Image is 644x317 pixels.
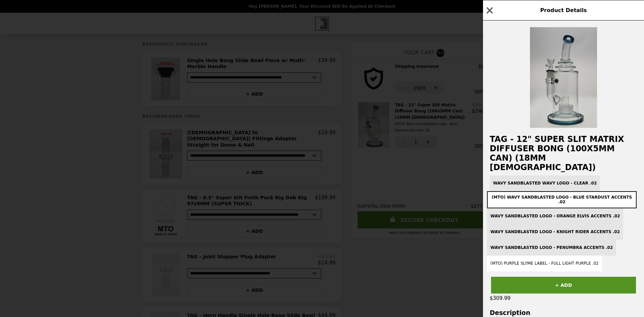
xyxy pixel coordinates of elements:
[530,27,597,128] img: (MTO) Wavy Sandblasted Logo - Blue Stardust Accents .02
[483,309,644,316] h3: Description
[491,277,636,294] button: + ADD
[483,294,644,303] div: $309.99
[487,256,602,271] button: (MTO) Purple Slyme Label - Full Light Purple .02
[540,7,587,13] span: Product Details
[483,135,644,172] h2: TAG - 12" Super Slit Matrix Diffuser Bong (100x5MM Can) (18MM [DEMOGRAPHIC_DATA])
[487,191,637,208] button: (MTO) Wavy Sandblasted Logo - Blue Stardust Accents .02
